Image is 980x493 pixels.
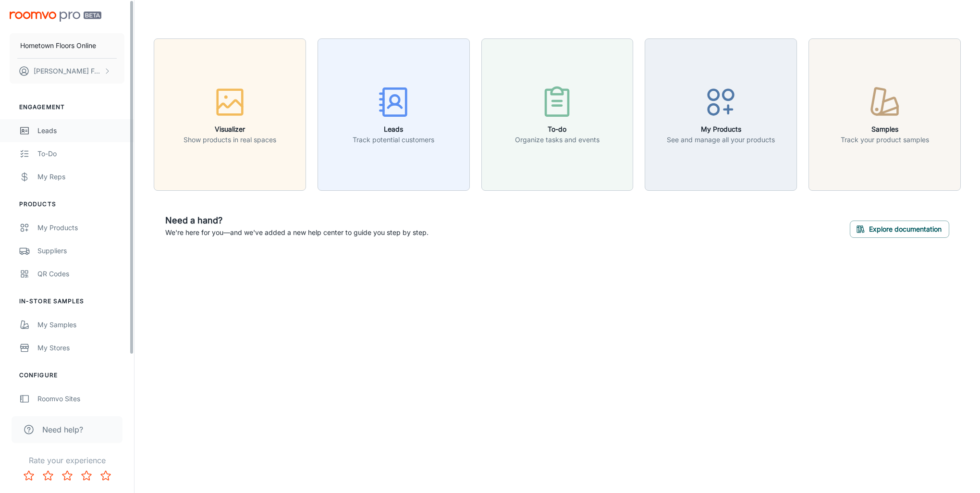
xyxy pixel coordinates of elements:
[34,66,101,76] p: [PERSON_NAME] Foulon
[184,135,276,145] p: Show products in real spaces
[37,172,124,182] div: My Reps
[318,109,470,119] a: LeadsTrack potential customers
[37,222,124,233] div: My Products
[37,125,124,136] div: Leads
[667,135,775,145] p: See and manage all your products
[10,59,124,84] button: [PERSON_NAME] Foulon
[184,124,276,135] h6: Visualizer
[37,246,124,256] div: Suppliers
[165,214,429,227] h6: Need a hand?
[10,33,124,58] button: Hometown Floors Online
[515,124,600,135] h6: To-do
[318,38,470,191] button: LeadsTrack potential customers
[841,124,929,135] h6: Samples
[353,124,434,135] h6: Leads
[481,109,634,119] a: To-doOrganize tasks and events
[481,38,634,191] button: To-doOrganize tasks and events
[645,38,797,191] button: My ProductsSee and manage all your products
[165,227,429,238] p: We're here for you—and we've added a new help center to guide you step by step.
[808,38,961,191] button: SamplesTrack your product samples
[850,221,949,238] button: Explore documentation
[850,223,949,233] a: Explore documentation
[154,38,306,191] button: VisualizerShow products in real spaces
[10,12,101,22] img: Roomvo PRO Beta
[808,109,961,119] a: SamplesTrack your product samples
[667,124,775,135] h6: My Products
[515,135,600,145] p: Organize tasks and events
[353,135,434,145] p: Track potential customers
[37,269,124,279] div: QR Codes
[645,109,797,119] a: My ProductsSee and manage all your products
[20,40,96,51] p: Hometown Floors Online
[841,135,929,145] p: Track your product samples
[37,148,124,159] div: To-do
